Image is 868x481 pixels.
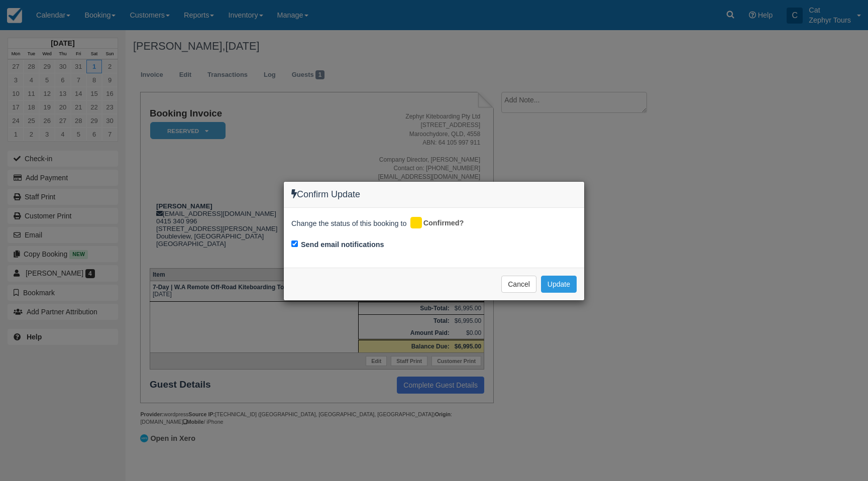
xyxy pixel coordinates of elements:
button: Update [541,276,577,293]
span: Change the status of this booking to [291,218,407,231]
div: Confirmed? [409,215,471,231]
label: Send email notifications [301,239,384,250]
h4: Confirm Update [291,189,577,200]
button: Cancel [501,276,536,293]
